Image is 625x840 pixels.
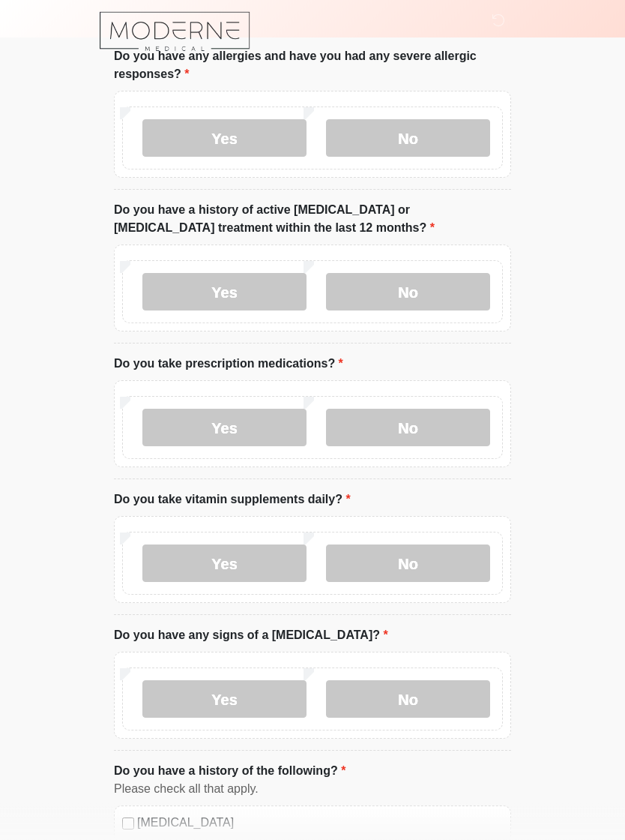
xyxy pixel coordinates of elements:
label: No [326,274,490,311]
label: Do you take vitamin supplements daily? [114,491,351,509]
label: [MEDICAL_DATA] [137,814,503,832]
input: [MEDICAL_DATA] [122,818,134,830]
label: No [326,681,490,718]
label: No [326,409,490,447]
label: Yes [142,409,307,447]
label: No [326,545,490,583]
div: Please check all that apply. [114,781,511,799]
label: Yes [142,274,307,311]
label: Do you take prescription medications? [114,355,343,373]
label: Do you have a history of the following? [114,763,345,781]
img: Moderne Medical Aesthetics Logo [99,11,251,52]
label: Do you have any signs of a [MEDICAL_DATA]? [114,627,388,645]
label: Yes [142,120,307,157]
label: Do you have any allergies and have you had any severe allergic responses? [114,48,511,84]
label: Yes [142,681,307,718]
label: No [326,120,490,157]
label: Do you have a history of active [MEDICAL_DATA] or [MEDICAL_DATA] treatment within the last 12 mon... [114,202,511,238]
label: Yes [142,545,307,583]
